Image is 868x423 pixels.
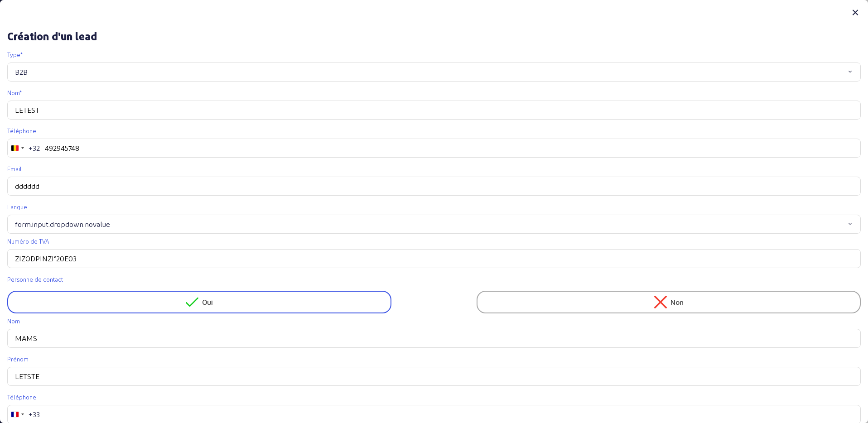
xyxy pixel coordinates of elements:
[7,31,861,42] h2: Création d'un lead
[7,275,861,284] label: Personne de contact
[8,139,40,157] button: Change country, selected Belgium (+32)
[15,67,28,77] span: B2B
[7,51,861,59] label: Type
[29,143,40,154] div: +32
[7,237,861,245] label: Numéro de TVA
[670,297,684,308] span: Non
[7,89,861,97] label: Nom
[29,409,40,420] div: +33
[15,219,110,230] span: form.input.dropdown.novalue
[7,393,861,401] label: Téléphone
[7,317,861,325] label: Nom
[7,165,861,173] label: Email
[7,203,861,211] label: Langue
[7,127,861,135] label: Téléphone
[202,297,213,308] span: Oui
[7,355,861,363] label: Prénom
